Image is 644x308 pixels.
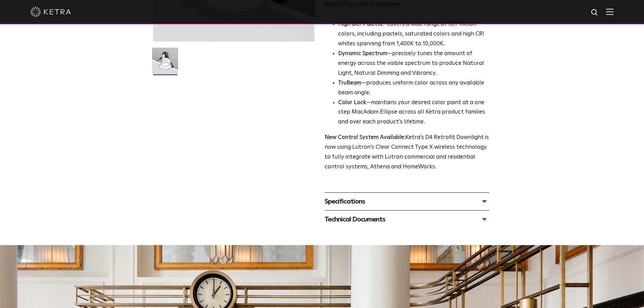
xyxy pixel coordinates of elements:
[606,8,614,15] img: Hamburger%20Nav.svg
[338,80,361,86] strong: TruBeam
[338,20,489,49] p: covers a wide range of 16.7 million colors, including pastels, saturated colors and high CRI whit...
[338,100,366,105] strong: Color Lock
[152,48,178,79] img: D4R Retrofit Downlight
[338,49,489,78] li: —precisely tunes the amount of energy across the visible spectrum to produce Natural Light, Natur...
[338,51,387,56] strong: Dynamic Spectrum
[325,135,405,140] strong: New Control System Available:
[325,196,489,207] div: Specifications
[30,7,71,17] img: ketra-logo-2019-white
[338,98,489,127] li: —maintains your desired color point at a one step MacAdam Ellipse across all Ketra product famili...
[338,78,489,98] li: —produces uniform color across any available beam angle.
[591,8,599,17] img: search icon
[325,214,489,225] div: Technical Documents
[325,133,489,172] p: Ketra’s D4 Retrofit Downlight is now using Lutron’s Clear Connect Type X wireless technology to f...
